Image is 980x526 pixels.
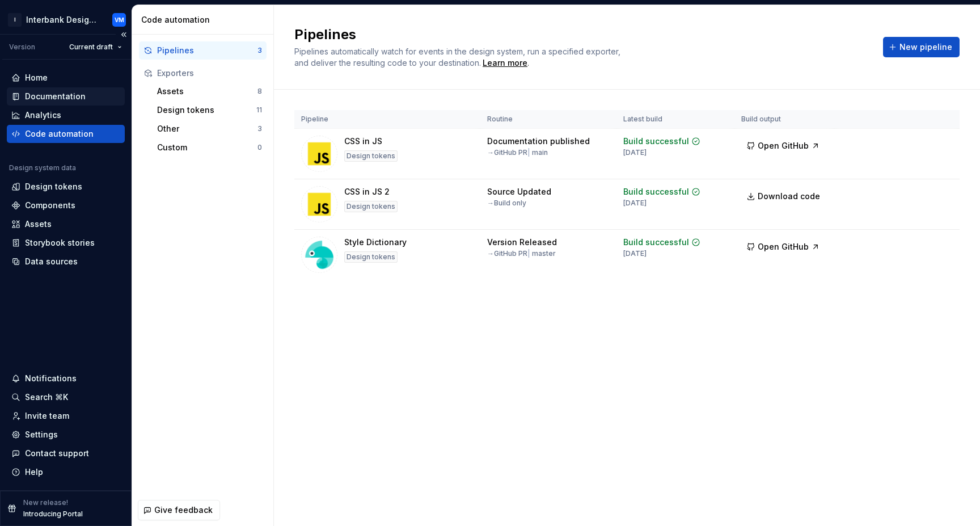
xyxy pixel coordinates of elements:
[344,186,390,197] div: CSS in JS 2
[7,463,125,481] button: Help
[153,101,267,119] button: Design tokens11
[883,37,960,57] button: New pipeline
[623,249,647,258] div: [DATE]
[154,504,213,516] span: Give feedback
[7,234,125,252] a: Storybook stories
[7,69,125,87] a: Home
[8,13,22,27] div: I
[157,142,257,153] div: Custom
[25,128,94,140] div: Code automation
[257,87,262,96] div: 8
[138,500,220,520] button: Give feedback
[7,426,125,444] a: Settings
[25,466,43,478] div: Help
[25,410,69,422] div: Invite team
[899,41,952,53] span: New pipeline
[623,148,647,157] div: [DATE]
[9,163,76,172] div: Design system data
[25,237,95,249] div: Storybook stories
[344,251,398,263] div: Design tokens
[487,199,526,208] div: → Build only
[344,237,407,248] div: Style Dictionary
[294,47,623,68] span: Pipelines automatically watch for events in the design system, run a specified exporter, and deli...
[741,186,827,207] a: Download code
[257,124,262,133] div: 3
[153,82,267,100] button: Assets8
[623,199,647,208] div: [DATE]
[115,15,124,24] div: VM
[25,218,52,230] div: Assets
[157,104,256,116] div: Design tokens
[26,14,99,26] div: Interbank Design System
[7,125,125,143] a: Code automation
[64,39,127,55] button: Current draft
[141,14,269,26] div: Code automation
[25,373,77,384] div: Notifications
[25,200,75,211] div: Components
[7,407,125,425] a: Invite team
[7,196,125,214] a: Components
[7,178,125,196] a: Design tokens
[7,106,125,124] a: Analytics
[25,110,61,121] div: Analytics
[483,57,527,69] a: Learn more
[758,140,809,152] span: Open GitHub
[623,186,689,197] div: Build successful
[157,68,262,79] div: Exporters
[25,392,68,403] div: Search ⌘K
[344,136,382,147] div: CSS in JS
[7,369,125,388] button: Notifications
[25,256,78,267] div: Data sources
[7,215,125,233] a: Assets
[741,142,825,152] a: Open GitHub
[344,150,398,162] div: Design tokens
[69,43,113,52] span: Current draft
[487,148,548,157] div: → GitHub PR main
[734,110,834,129] th: Build output
[294,26,869,44] h2: Pipelines
[741,136,825,156] button: Open GitHub
[487,237,557,248] div: Version Released
[758,191,820,202] span: Download code
[480,110,616,129] th: Routine
[25,181,82,192] div: Design tokens
[758,241,809,253] span: Open GitHub
[7,87,125,106] a: Documentation
[7,253,125,271] a: Data sources
[344,201,398,212] div: Design tokens
[741,237,825,257] button: Open GitHub
[153,138,267,157] button: Custom0
[487,136,590,147] div: Documentation published
[257,46,262,55] div: 3
[25,429,58,440] div: Settings
[23,498,68,507] p: New release!
[157,86,257,97] div: Assets
[23,510,83,519] p: Introducing Portal
[527,249,530,258] span: |
[623,237,689,248] div: Build successful
[481,59,529,68] span: .
[487,186,551,197] div: Source Updated
[157,45,257,56] div: Pipelines
[527,148,530,157] span: |
[9,43,35,52] div: Version
[2,7,129,32] button: IInterbank Design SystemVM
[116,27,132,43] button: Collapse sidebar
[7,444,125,462] button: Contact support
[153,120,267,138] button: Other3
[25,72,48,83] div: Home
[487,249,556,258] div: → GitHub PR master
[294,110,480,129] th: Pipeline
[257,143,262,152] div: 0
[139,41,267,60] button: Pipelines3
[741,243,825,253] a: Open GitHub
[157,123,257,134] div: Other
[25,448,89,459] div: Contact support
[256,106,262,115] div: 11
